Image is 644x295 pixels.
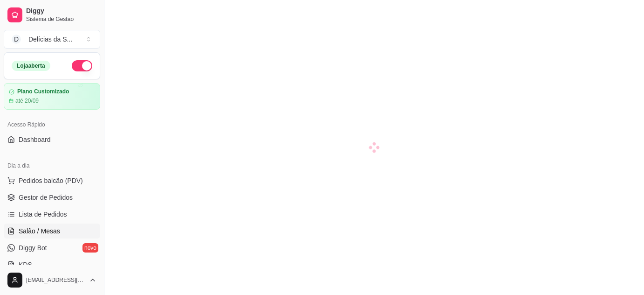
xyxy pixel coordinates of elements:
span: Diggy Bot [19,243,47,253]
button: [EMAIL_ADDRESS][DOMAIN_NAME] [4,269,100,291]
a: Diggy Botnovo [4,240,100,255]
a: KDS [4,257,100,272]
div: Delícias da S ... [28,35,72,44]
a: Salão / Mesas [4,224,100,239]
span: Pedidos balcão (PDV) [19,176,83,185]
span: Lista de Pedidos [19,210,67,219]
span: Salão / Mesas [19,226,60,236]
a: Lista de Pedidos [4,207,100,222]
button: Pedidos balcão (PDV) [4,173,100,188]
button: Select a team [4,30,100,49]
a: DiggySistema de Gestão [4,4,100,26]
a: Gestor de Pedidos [4,190,100,205]
div: Loja aberta [12,61,50,71]
a: Plano Customizadoaté 20/09 [4,83,100,110]
article: até 20/09 [15,97,39,105]
span: Sistema de Gestão [26,15,96,23]
span: [EMAIL_ADDRESS][DOMAIN_NAME] [26,276,85,284]
div: Dia a dia [4,158,100,173]
article: Plano Customizado [17,88,69,95]
span: D [12,35,21,44]
span: KDS [19,260,32,269]
span: Dashboard [19,135,51,144]
span: Gestor de Pedidos [19,193,73,202]
span: Diggy [26,7,96,15]
div: Acesso Rápido [4,117,100,132]
button: Alterar Status [72,60,92,71]
a: Dashboard [4,132,100,147]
